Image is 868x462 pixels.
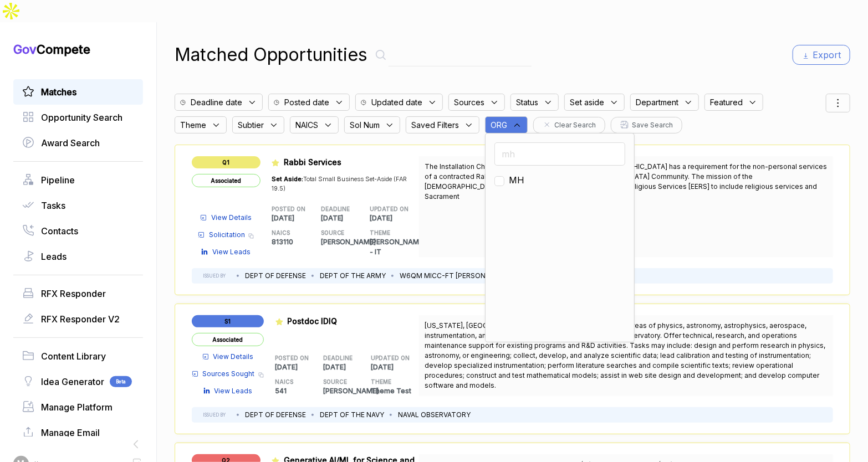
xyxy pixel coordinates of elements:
[180,119,206,131] span: Theme
[41,401,113,414] span: Manage Platform
[22,250,134,263] a: Leads
[370,229,401,237] h5: THEME
[284,157,341,167] span: Rabbi Services
[323,354,354,362] h5: DEADLINE
[295,119,318,131] span: NAICS
[370,205,401,213] h5: UPDATED ON
[570,96,604,108] span: Set aside
[425,162,827,201] span: The Installation Chapel Office, [GEOGRAPHIC_DATA], [GEOGRAPHIC_DATA] has a requirement for the no...
[41,85,76,99] span: Matches
[793,45,850,65] button: Export
[203,273,226,279] h5: ISSUED BY
[272,175,303,183] span: Set Aside:
[509,173,524,187] span: MH
[323,386,371,396] p: [PERSON_NAME]
[41,287,106,300] span: RFX Responder
[41,426,100,439] span: Manage Email
[203,412,226,418] h5: ISSUED BY
[192,369,255,379] a: Sources Sought
[22,224,134,238] a: Contacts
[22,401,134,414] a: Manage Platform
[22,312,134,326] a: RFX Responder V2
[175,42,367,68] h1: Matched Opportunities
[41,173,75,187] span: Pipeline
[323,378,354,386] h5: SOURCE
[554,120,596,130] span: Clear Search
[22,375,134,388] a: Idea GeneratorBeta
[191,96,242,108] span: Deadline date
[238,119,264,131] span: Subtier
[275,386,324,396] p: 541
[491,119,507,131] span: ORG
[371,386,420,396] p: Theme Test
[22,111,134,124] a: Opportunity Search
[350,119,380,131] span: Sol Num
[454,96,484,108] span: Sources
[41,199,65,212] span: Tasks
[212,247,251,257] span: View Leads
[611,117,682,134] button: Save Search
[272,213,321,223] p: [DATE]
[494,142,625,166] input: Search categories...
[192,315,264,327] span: S1
[41,111,122,124] span: Opportunity Search
[192,156,261,168] span: Q1
[323,362,371,372] p: [DATE]
[110,376,132,387] span: Beta
[198,230,245,240] a: Solicitation
[321,205,353,213] h5: DEADLINE
[284,96,329,108] span: Posted date
[533,117,605,134] button: Clear Search
[320,410,384,420] li: DEPT OF THE NAVY
[272,237,321,247] p: 813110
[192,333,264,346] span: Associated
[41,250,67,263] span: Leads
[411,119,459,131] span: Saved Filters
[370,213,419,223] p: [DATE]
[215,386,253,396] span: View Leads
[22,85,134,99] a: Matches
[516,96,538,108] span: Status
[209,230,245,240] span: Solicitation
[22,136,134,150] a: Award Search
[41,350,106,363] span: Content Library
[22,287,134,300] a: RFX Responder
[288,316,338,326] span: Postdoc IDIQ
[13,42,143,57] h1: Compete
[275,378,306,386] h5: NAICS
[272,205,303,213] h5: POSTED ON
[41,375,104,388] span: Idea Generator
[321,213,370,223] p: [DATE]
[275,362,324,372] p: [DATE]
[192,174,261,187] span: Associated
[41,312,120,326] span: RFX Responder V2
[22,350,134,363] a: Content Library
[41,224,78,238] span: Contacts
[398,410,471,420] li: NAVAL OBSERVATORY
[245,410,306,420] li: DEPT OF DEFENSE
[632,120,673,130] span: Save Search
[371,96,422,108] span: Updated date
[321,229,353,237] h5: SOURCE
[371,362,420,372] p: [DATE]
[13,42,37,57] span: Gov
[321,237,370,247] p: [PERSON_NAME]
[371,354,402,362] h5: UPDATED ON
[636,96,678,108] span: Department
[41,136,100,150] span: Award Search
[22,426,134,439] a: Manage Email
[213,352,254,362] span: View Details
[272,229,303,237] h5: NAICS
[320,271,386,281] li: DEPT OF THE ARMY
[22,173,134,187] a: Pipeline
[203,369,255,379] span: Sources Sought
[211,213,252,223] span: View Details
[22,199,134,212] a: Tasks
[425,321,825,389] span: [US_STATE], [GEOGRAPHIC_DATA]. Provide SME support in the areas of physics, astronomy, astrophysi...
[275,354,306,362] h5: POSTED ON
[710,96,743,108] span: Featured
[371,378,402,386] h5: THEME
[245,271,306,281] li: DEPT OF DEFENSE
[400,271,510,281] li: W6QM MICC-FT [PERSON_NAME]
[272,175,407,192] span: Total Small Business Set-Aside (FAR 19.5)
